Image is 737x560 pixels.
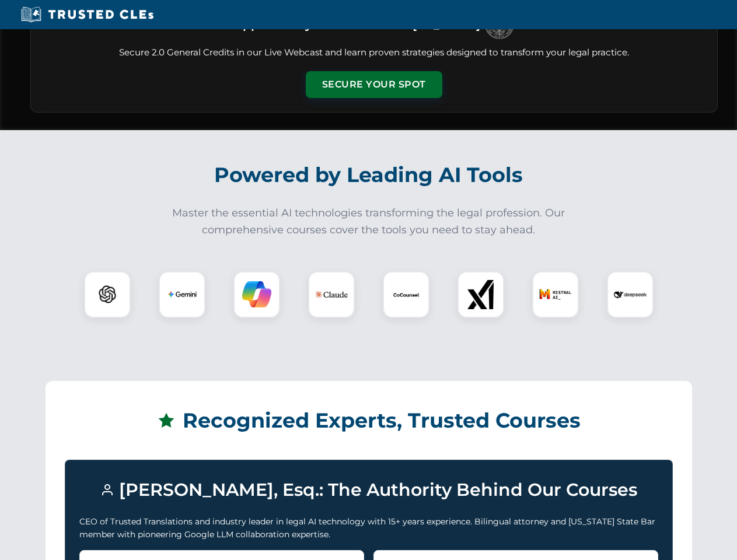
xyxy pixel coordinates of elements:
[466,280,495,309] img: xAI Logo
[614,278,647,311] img: DeepSeek Logo
[532,271,579,318] div: Mistral AI
[457,271,504,318] div: xAI
[306,71,442,98] button: Secure Your Spot
[308,271,355,318] div: Claude
[165,205,573,239] p: Master the essential AI technologies transforming the legal profession. Our comprehensive courses...
[242,280,271,309] img: Copilot Logo
[383,271,429,318] div: CoCounsel
[65,400,673,441] h2: Recognized Experts, Trusted Courses
[607,271,654,318] div: DeepSeek
[539,278,572,311] img: Mistral AI Logo
[159,271,205,318] div: Gemini
[46,155,692,195] h2: Powered by Leading AI Tools
[233,271,280,318] div: Copilot
[84,271,131,318] div: ChatGPT
[18,6,157,23] img: Trusted CLEs
[315,278,348,311] img: Claude Logo
[79,474,658,506] h3: [PERSON_NAME], Esq.: The Authority Behind Our Courses
[79,515,658,541] p: CEO of Trusted Translations and industry leader in legal AI technology with 15+ years experience....
[167,280,197,309] img: Gemini Logo
[392,280,421,309] img: CoCounsel Logo
[45,46,703,60] p: Secure 2.0 General Credits in our Live Webcast and learn proven strategies designed to transform ...
[90,278,124,311] img: ChatGPT Logo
